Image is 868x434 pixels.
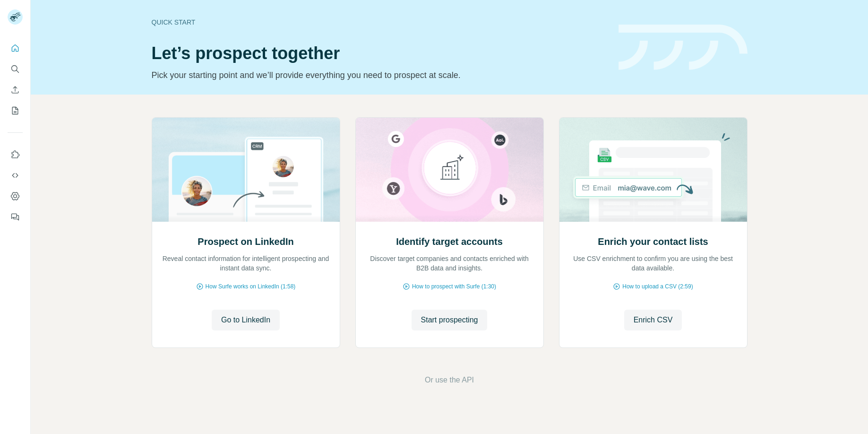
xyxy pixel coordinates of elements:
button: Dashboard [8,188,23,205]
h1: Let’s prospect together [152,44,607,63]
p: Use CSV enrichment to confirm you are using the best data available. [569,254,738,273]
div: Quick start [152,17,607,27]
button: Start prospecting [412,310,488,330]
span: Go to LinkedIn [221,314,270,326]
button: My lists [8,102,23,119]
img: Prospect on LinkedIn [152,118,340,222]
h2: Identify target accounts [396,235,503,248]
h2: Enrich your contact lists [598,235,708,248]
button: Go to LinkedIn [212,310,280,330]
button: Enrich CSV [8,81,23,98]
span: Start prospecting [421,314,478,326]
span: How to upload a CSV (2:59) [622,282,693,291]
button: Use Surfe API [8,167,23,184]
p: Discover target companies and contacts enriched with B2B data and insights. [365,254,534,273]
img: Enrich your contact lists [559,118,748,222]
button: Use Surfe on LinkedIn [8,146,23,163]
button: Enrich CSV [624,310,682,330]
button: Feedback [8,208,23,226]
img: banner [619,25,748,70]
img: Identify target accounts [355,118,544,222]
p: Reveal contact information for intelligent prospecting and instant data sync. [162,254,330,273]
p: Pick your starting point and we’ll provide everything you need to prospect at scale. [152,69,607,82]
h2: Prospect on LinkedIn [198,235,293,248]
span: Enrich CSV [634,314,673,326]
button: Search [8,61,23,78]
span: How to prospect with Surfe (1:30) [412,282,496,291]
button: Or use the API [425,374,474,386]
button: Quick start [8,40,23,57]
span: How Surfe works on LinkedIn (1:58) [206,282,296,291]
